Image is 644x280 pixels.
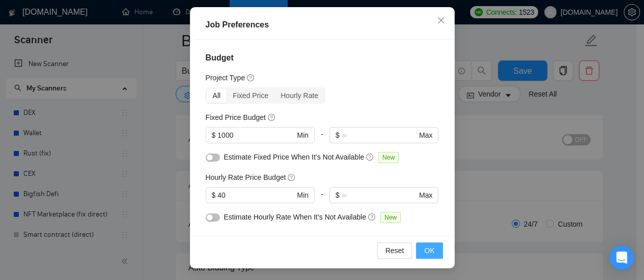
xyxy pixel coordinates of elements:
[268,113,276,121] span: question-circle
[378,152,399,163] span: New
[247,74,255,82] span: question-circle
[335,130,340,141] span: $
[419,190,432,201] span: Max
[206,172,286,183] h5: Hourly Rate Price Budget
[207,88,227,103] div: All
[297,190,309,201] span: Min
[224,153,365,161] span: Estimate Fixed Price When It’s Not Available
[368,213,376,221] span: question-circle
[212,190,216,201] span: $
[609,245,634,270] div: Open Intercom Messenger
[385,245,404,256] span: Reset
[437,16,445,24] span: close
[335,190,340,201] span: $
[315,187,329,211] div: -
[315,127,329,151] div: -
[427,7,455,35] button: Close
[206,112,266,123] h5: Fixed Price Budget
[206,52,439,64] h4: Budget
[377,242,412,259] button: Reset
[366,153,374,161] span: question-circle
[424,245,434,256] span: OK
[288,173,296,181] span: question-circle
[224,213,367,221] span: Estimate Hourly Rate When It’s Not Available
[380,212,401,223] span: New
[416,242,442,259] button: OK
[212,130,216,141] span: $
[342,130,417,141] input: ∞
[342,190,417,201] input: ∞
[274,88,324,103] div: Hourly Rate
[206,72,245,83] h5: Project Type
[419,130,432,141] span: Max
[217,190,295,201] input: 0
[227,88,274,103] div: Fixed Price
[217,130,295,141] input: 0
[297,130,309,141] span: Min
[206,19,439,31] div: Job Preferences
